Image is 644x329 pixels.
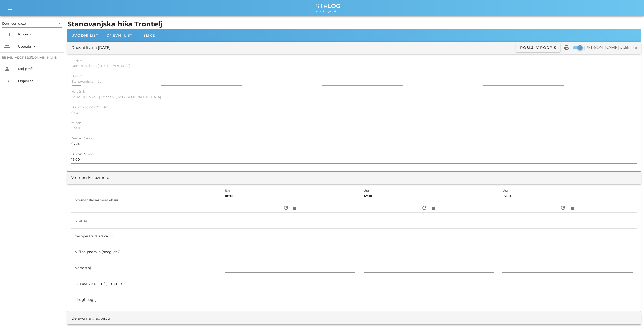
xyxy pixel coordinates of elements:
[71,188,221,213] th: Vremenske razmere ob uri
[292,205,298,211] i: delete
[364,189,369,193] label: Ura
[2,21,27,26] div: Domicon d.o.o.
[71,152,93,156] label: Delovni čas do
[71,74,82,78] label: Objekt
[315,2,341,10] span: Site
[560,205,566,211] i: refresh
[71,90,85,94] label: Naročnik
[4,43,10,49] i: people
[71,316,110,321] div: Delavci na gradbišču
[283,205,289,211] i: refresh
[430,205,436,211] i: delete
[71,33,98,38] span: Uvodni list
[71,121,81,125] label: za dan
[106,33,134,38] span: Dnevni listi
[18,79,60,83] div: Odjavi se
[502,189,508,193] label: Ura
[315,10,341,13] span: We value your time.
[71,105,108,109] label: Dnevno poročilo številka
[71,45,111,51] div: Dnevni list na [DATE]
[421,205,427,211] i: refresh
[572,275,644,329] div: Pripomoček za klepet
[71,229,221,244] td: temperatura zraka °C
[71,276,221,292] td: hitrost vetra (m/s) in smer
[67,19,641,29] h1: Stanovanjska hiša Trontelj
[7,5,13,11] i: menu
[584,45,637,50] label: [PERSON_NAME] s slikami
[71,137,93,140] label: Delovni čas od
[225,189,230,193] label: Ura
[4,31,10,37] i: business
[71,213,221,229] td: vreme
[516,43,560,52] button: Pošlji v podpis
[71,292,221,308] td: drugi pogoji
[18,67,60,71] div: Moj profil
[520,45,556,50] span: Pošlji v podpis
[143,33,155,38] span: Slike
[569,205,575,211] i: delete
[71,59,84,62] label: Izvajalec
[18,32,60,36] div: Projekti
[71,260,221,276] td: vodostaj
[4,78,10,84] i: logout
[563,45,570,51] i: print
[327,2,341,10] b: LOG
[18,44,60,48] div: Uporabniki
[56,20,62,26] i: arrow_drop_down
[2,19,62,27] div: Domicon d.o.o.
[71,175,109,181] div: Vremenske razmere
[71,244,221,260] td: višina padavin (sneg, dež)
[4,66,10,72] i: person
[572,275,644,329] iframe: Chat Widget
